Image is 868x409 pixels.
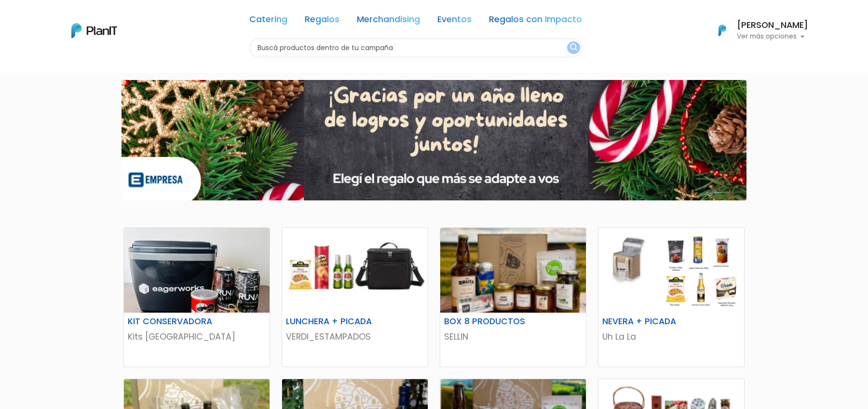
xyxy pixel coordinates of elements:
input: Buscá productos dentro de tu campaña [249,39,582,57]
a: KIT CONSERVADORA Kits [GEOGRAPHIC_DATA] [123,227,270,367]
p: Ver más opciones [737,33,808,40]
p: Uh La La [602,330,740,343]
img: thumb_6882808d94dd4_15.png [440,228,586,313]
h6: BOX 8 PRODUCTOS [438,317,538,327]
a: Merchandising [357,15,420,27]
a: BOX 8 PRODUCTOS SELLIN [440,227,586,367]
p: SELLIN [444,330,582,343]
h6: [PERSON_NAME] [737,21,808,30]
img: search_button-432b6d5273f82d61273b3651a40e1bd1b912527efae98b1b7a1b2c0702e16a8d.svg [570,43,577,53]
a: NEVERA + PICADA Uh La La [598,227,745,367]
a: LUNCHERA + PICADA VERDI_ESTAMPADOS [282,227,428,367]
h6: KIT CONSERVADORA [122,317,222,327]
img: thumb_Dise%C3%B1o_sin_t%C3%ADtulo_-_2024-12-19T140550.294.png [598,228,744,313]
a: Regalos [305,15,339,27]
img: thumb_PHOTO-2024-03-26-08-59-59_2.jpg [124,228,270,313]
a: Catering [249,15,287,27]
p: Kits [GEOGRAPHIC_DATA] [128,330,266,343]
p: VERDI_ESTAMPADOS [286,330,424,343]
a: Eventos [437,15,472,27]
img: thumb_B5069BE2-F4D7-4801-A181-DF9E184C69A6.jpeg [282,228,428,313]
a: Regalos con Impacto [489,15,582,27]
img: PlanIt Logo [712,20,733,41]
button: PlanIt Logo [PERSON_NAME] Ver más opciones [706,18,808,43]
h6: NEVERA + PICADA [597,317,696,327]
img: PlanIt Logo [71,23,117,38]
h6: LUNCHERA + PICADA [280,317,380,327]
